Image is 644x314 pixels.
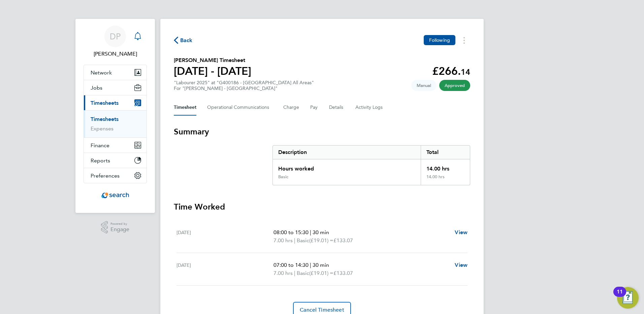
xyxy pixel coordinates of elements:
div: For "[PERSON_NAME] - [GEOGRAPHIC_DATA]" [174,86,314,91]
span: 30 min [313,262,329,268]
span: Preferences [91,172,120,179]
div: [DATE] [176,261,273,277]
button: Timesheets [84,95,147,110]
span: Engage [110,227,129,232]
a: DP[PERSON_NAME] [84,26,147,58]
button: Reports [84,153,147,168]
button: Operational Communications [207,99,272,116]
h3: Time Worked [174,201,470,212]
div: 14.00 hrs [421,159,470,174]
button: Activity Logs [355,99,384,116]
a: Expenses [91,125,114,132]
span: £133.07 [333,237,353,244]
span: Reports [91,157,110,164]
span: Basic [297,237,309,245]
span: 08:00 to 15:30 [273,229,309,235]
div: Timesheets [84,110,147,137]
a: View [455,261,468,269]
span: View [455,262,468,268]
span: This timesheet has been approved. [439,80,470,91]
span: | [310,262,311,268]
span: 07:00 to 14:30 [273,262,309,268]
h2: [PERSON_NAME] Timesheet [174,56,251,64]
span: This timesheet was manually created. [411,80,437,91]
span: (£19.01) = [309,237,333,244]
span: | [310,229,311,235]
a: Go to home page [84,190,147,201]
span: Jobs [91,85,102,91]
h3: Summary [174,126,470,137]
span: 14 [461,67,470,77]
span: Powered by [110,221,129,227]
button: Pay [310,99,318,116]
span: DP [110,32,121,41]
button: Timesheets Menu [458,35,470,45]
div: 14.00 hrs [421,174,470,185]
div: [DATE] [176,228,273,245]
a: Powered byEngage [101,221,130,234]
button: Network [84,65,147,80]
span: Back [180,36,193,44]
span: (£19.01) = [309,270,333,276]
app-decimal: £266. [432,65,470,77]
button: Details [329,99,345,116]
span: Cancel Timesheet [300,307,344,313]
span: 30 min [313,229,329,235]
span: 7.00 hrs [273,237,293,244]
span: | [294,270,295,276]
span: Dan Proudfoot [84,50,147,58]
div: "Labourer 2025" at "G400186 - [GEOGRAPHIC_DATA] All Areas" [174,80,314,91]
span: Following [429,37,450,43]
span: | [294,237,295,244]
nav: Main navigation [75,19,155,213]
button: Jobs [84,80,147,95]
img: searchconsultancy-logo-retina.png [101,190,129,201]
button: Back [174,36,193,44]
button: Open Resource Center, 11 new notifications [617,287,639,309]
div: Basic [278,174,288,180]
button: Preferences [84,168,147,183]
div: Hours worked [273,159,421,174]
div: Total [421,146,470,159]
div: Summary [272,145,470,185]
div: Description [273,146,421,159]
span: Network [91,69,112,76]
span: View [455,229,468,235]
h1: [DATE] - [DATE] [174,64,251,78]
a: Timesheets [91,116,119,122]
span: Finance [91,142,109,149]
span: 7.00 hrs [273,270,293,276]
button: Following [424,35,455,45]
button: Charge [283,99,299,116]
span: Timesheets [91,100,119,106]
span: £133.07 [333,270,353,276]
button: Timesheet [174,99,196,116]
button: Finance [84,138,147,153]
div: 11 [617,292,623,301]
a: View [455,228,468,237]
span: Basic [297,269,309,277]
